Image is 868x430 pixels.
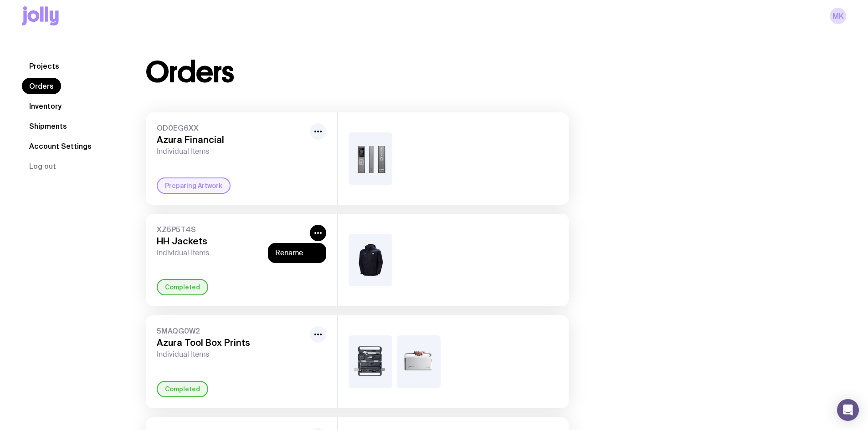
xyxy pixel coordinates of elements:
[157,225,306,234] span: XZ5P5T4S
[157,381,208,397] div: Completed
[157,279,208,295] div: Completed
[157,236,306,247] h3: HH Jackets
[157,134,306,145] h3: Azura Financial
[22,78,61,94] a: Orders
[157,147,306,156] span: Individual Items
[830,8,846,24] a: MK
[275,248,319,258] button: Rename
[837,399,859,421] div: Open Intercom Messenger
[157,248,306,258] span: Individual Items
[22,58,67,74] a: Projects
[22,138,99,154] a: Account Settings
[157,326,306,335] span: 5MAQG0W2
[157,177,231,194] div: Preparing Artwork
[157,337,306,348] h3: Azura Tool Box Prints
[22,98,69,114] a: Inventory
[22,118,74,134] a: Shipments
[157,350,306,359] span: Individual Items
[157,123,306,132] span: OD0EG6XX
[22,158,63,174] button: Log out
[146,58,234,87] h1: Orders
